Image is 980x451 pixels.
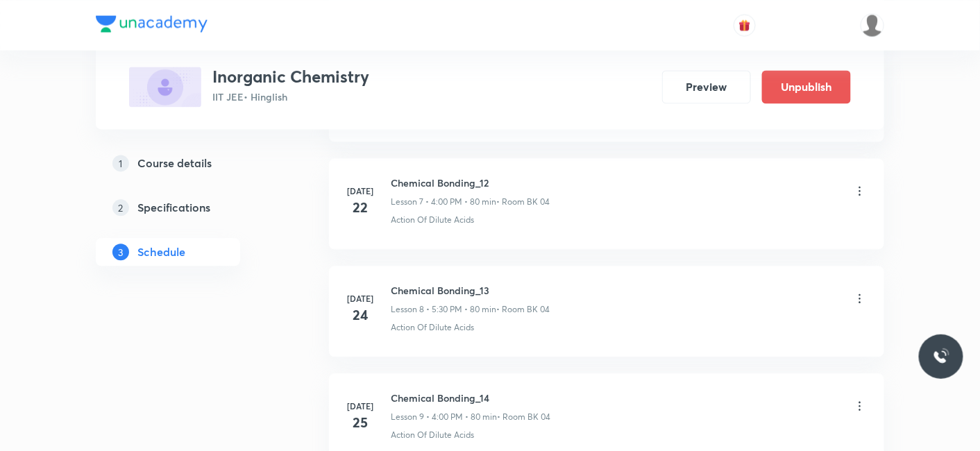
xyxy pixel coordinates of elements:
[391,196,496,208] p: Lesson 7 • 4:00 PM • 80 min
[112,155,129,171] p: 1
[346,412,374,433] h4: 25
[129,67,201,107] img: BC2B7D4C-A7B5-4363-AA6A-E79D71527F48_plus.png
[496,196,550,208] p: • Room BK 04
[137,244,185,260] h5: Schedule
[346,292,374,305] h6: [DATE]
[112,244,129,260] p: 3
[96,149,285,177] a: 1Course details
[346,305,374,325] h4: 24
[861,13,884,37] img: Mukesh Gupta
[346,197,374,218] h4: 22
[497,411,550,423] p: • Room BK 04
[212,90,369,104] p: IIT JEE • Hinglish
[391,214,474,226] p: Action Of Dilute Acids
[391,283,550,298] h6: Chemical Bonding_13
[137,155,212,171] h5: Course details
[96,15,208,32] img: Company Logo
[762,70,851,103] button: Unpublish
[96,194,285,221] a: 2Specifications
[391,411,497,423] p: Lesson 9 • 4:00 PM • 80 min
[662,70,751,103] button: Preview
[112,199,129,216] p: 2
[738,19,751,31] img: avatar
[391,303,496,316] p: Lesson 8 • 5:30 PM • 80 min
[391,176,550,190] h6: Chemical Bonding_12
[933,348,949,365] img: ttu
[391,321,474,334] p: Action Of Dilute Acids
[496,303,550,316] p: • Room BK 04
[346,400,374,412] h6: [DATE]
[96,15,208,35] a: Company Logo
[137,199,210,216] h5: Specifications
[212,67,369,87] h3: Inorganic Chemistry
[391,391,550,405] h6: Chemical Bonding_14
[346,185,374,197] h6: [DATE]
[391,429,474,441] p: Action Of Dilute Acids
[734,14,756,36] button: avatar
